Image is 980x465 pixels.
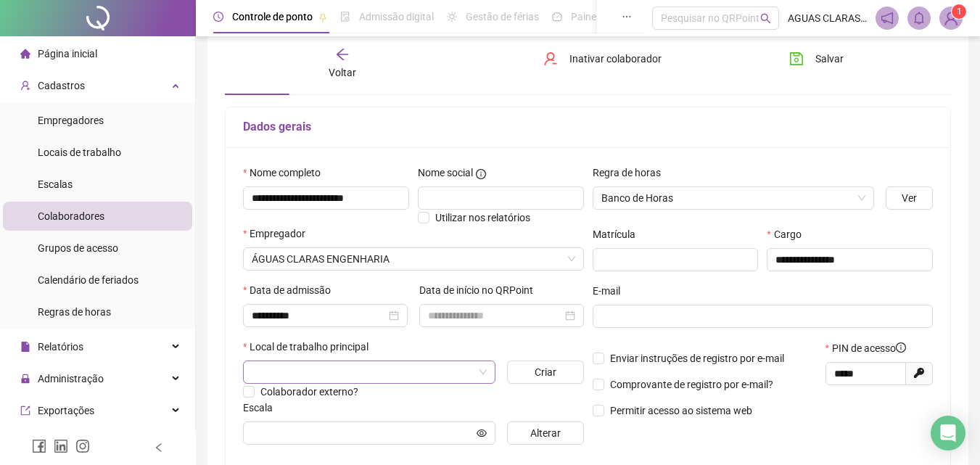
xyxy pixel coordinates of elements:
span: notification [881,12,894,25]
label: E-mail [593,283,630,299]
button: Salvar [778,47,855,70]
span: Calendário de feriados [38,274,139,286]
label: Data de início no QRPoint [419,282,543,298]
span: instagram [75,439,90,453]
span: save [789,52,804,66]
span: Voltar [329,67,356,78]
label: Local de trabalho principal [243,339,378,355]
span: Banco de Horas [601,187,866,209]
h5: Dados gerais [243,118,933,136]
span: lock [20,374,30,384]
label: Data de admissão [243,282,340,298]
span: Nome social [418,165,473,181]
span: home [20,49,30,59]
sup: Atualize o seu contato no menu Meus Dados [952,4,966,19]
span: Utilizar nos relatórios [435,212,530,223]
span: file [20,342,30,352]
span: eye [477,428,487,438]
span: Painel do DP [571,11,627,22]
span: linkedin [54,439,68,453]
span: Salvar [815,51,844,67]
span: Controle de ponto [232,11,313,22]
button: Inativar colaborador [532,47,672,70]
span: left [154,443,164,453]
span: file-done [340,12,350,22]
span: Comprovante de registro por e-mail? [610,379,773,390]
span: AGUAS CLARAS ENGENHARIA [788,10,867,26]
span: Admissão digital [359,11,434,22]
span: user-delete [543,52,558,66]
div: Open Intercom Messenger [931,416,965,450]
button: Alterar [507,421,583,445]
span: Colaborador externo? [260,386,358,398]
span: info-circle [896,342,906,353]
span: search [760,13,771,24]
span: Criar [535,364,556,380]
span: bell [913,12,926,25]
span: export [20,406,30,416]
span: Empregadores [38,115,104,126]
span: arrow-left [335,47,350,62]
span: Relatórios [38,341,83,353]
span: Enviar instruções de registro por e-mail [610,353,784,364]
span: Locais de trabalho [38,147,121,158]
button: Ver [886,186,933,210]
span: Inativar colaborador [569,51,662,67]
img: 36577 [940,7,962,29]
label: Matrícula [593,226,645,242]
span: ellipsis [622,12,632,22]
span: Cadastros [38,80,85,91]
span: Colaboradores [38,210,104,222]
span: PIN de acesso [832,340,906,356]
span: Ver [902,190,917,206]
span: info-circle [476,169,486,179]
label: Regra de horas [593,165,670,181]
span: Página inicial [38,48,97,59]
label: Nome completo [243,165,330,181]
span: Administração [38,373,104,384]
span: Alterar [530,425,561,441]
button: Criar [507,361,583,384]
span: Permitir acesso ao sistema web [610,405,752,416]
span: 1 [957,7,962,17]
span: clock-circle [213,12,223,22]
span: facebook [32,439,46,453]
label: Empregador [243,226,315,242]
span: Exportações [38,405,94,416]
span: Grupos de acesso [38,242,118,254]
label: Escala [243,400,282,416]
label: Cargo [767,226,810,242]
span: dashboard [552,12,562,22]
span: Regras de horas [38,306,111,318]
span: Gestão de férias [466,11,539,22]
span: user-add [20,81,30,91]
span: pushpin [318,13,327,22]
span: sun [447,12,457,22]
span: ÁGUAS CLARAS ENGENHARIA [252,248,575,270]
span: Escalas [38,178,73,190]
